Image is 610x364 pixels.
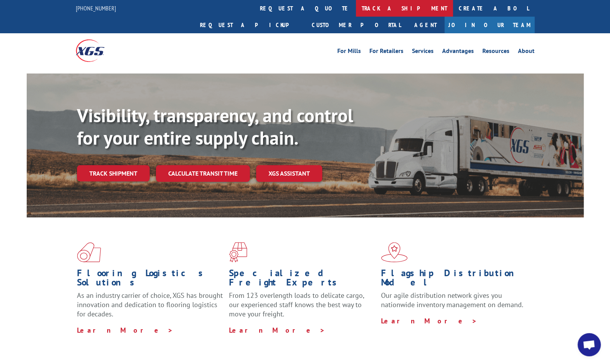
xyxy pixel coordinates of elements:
[442,48,474,56] a: Advantages
[77,103,353,150] b: Visibility, transparency, and control for your entire supply chain.
[578,333,601,356] div: Open chat
[229,242,247,262] img: xgs-icon-focused-on-flooring-red
[229,291,375,325] p: From 123 overlength loads to delicate cargo, our experienced staff knows the best way to move you...
[381,268,527,291] h1: Flagship Distribution Model
[482,48,509,56] a: Resources
[229,326,325,335] a: Learn More >
[369,48,403,56] a: For Retailers
[77,242,101,262] img: xgs-icon-total-supply-chain-intelligence-red
[77,268,223,291] h1: Flooring Logistics Solutions
[381,291,523,309] span: Our agile distribution network gives you nationwide inventory management on demand.
[229,268,375,291] h1: Specialized Freight Experts
[412,48,434,56] a: Services
[337,48,361,56] a: For Mills
[381,316,477,325] a: Learn More >
[381,242,408,262] img: xgs-icon-flagship-distribution-model-red
[77,291,223,318] span: As an industry carrier of choice, XGS has brought innovation and dedication to flooring logistics...
[444,17,535,33] a: Join Our Team
[77,326,173,335] a: Learn More >
[77,165,150,181] a: Track shipment
[256,165,322,182] a: XGS ASSISTANT
[156,165,250,182] a: Calculate transit time
[306,17,407,33] a: Customer Portal
[76,4,116,12] a: [PHONE_NUMBER]
[194,17,306,33] a: Request a pickup
[518,48,535,56] a: About
[407,17,444,33] a: Agent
